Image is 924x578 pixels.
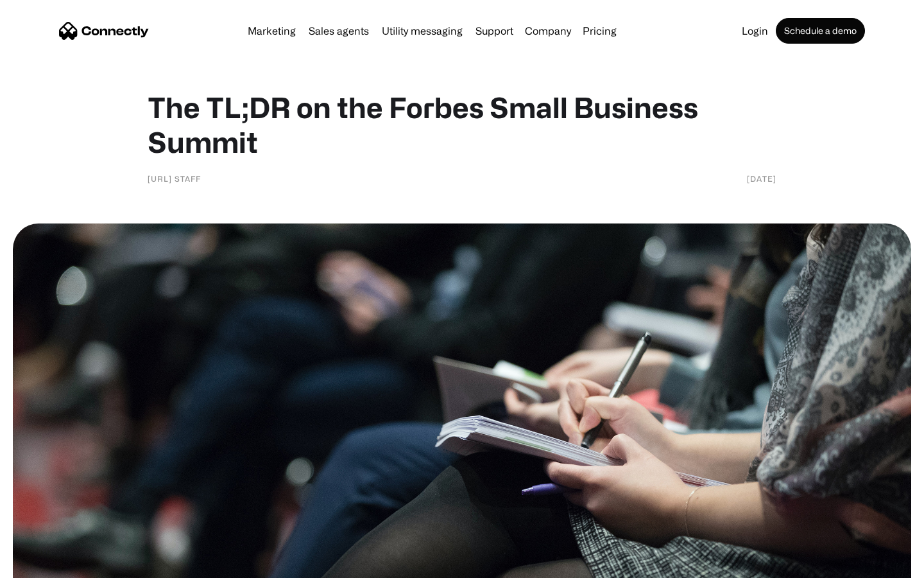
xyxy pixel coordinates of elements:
[737,26,773,36] a: Login
[148,172,201,185] div: [URL] Staff
[377,26,468,36] a: Utility messaging
[13,556,77,574] aside: Language selected: English
[577,26,622,36] a: Pricing
[243,26,301,36] a: Marketing
[525,22,571,40] div: Company
[470,26,518,36] a: Support
[26,556,77,574] ul: Language list
[776,18,865,44] a: Schedule a demo
[304,26,374,36] a: Sales agents
[747,172,776,185] div: [DATE]
[148,90,776,159] h1: The TL;DR on the Forbes Small Business Summit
